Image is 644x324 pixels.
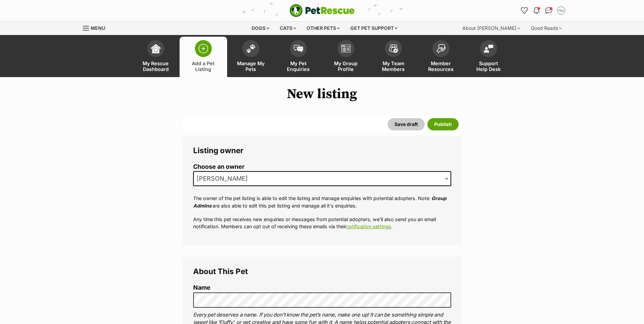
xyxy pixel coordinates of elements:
div: Cats [275,21,301,35]
a: Member Resources [417,37,465,77]
a: My Group Profile [322,37,370,77]
img: dashboard-icon-eb2f2d2d3e046f16d808141f083e7271f6b2e854fb5c12c21221c1fb7104beca.svg [151,44,161,53]
div: Get pet support [346,21,402,35]
img: pet-enquiries-icon-7e3ad2cf08bfb03b45e93fb7055b45f3efa6380592205ae92323e6603595dc1f.svg [294,45,303,52]
a: My Team Members [370,37,417,77]
span: Support Help Desk [473,60,504,72]
button: My account [556,5,567,16]
span: My Pet Enquiries [283,60,314,72]
a: Support Help Desk [465,37,512,77]
a: PetRescue [290,4,355,17]
img: member-resources-icon-8e73f808a243e03378d46382f2149f9095a855e16c252ad45f914b54edf8863c.svg [436,44,446,53]
span: My Rescue Dashboard [141,60,171,72]
img: logo-e224e6f780fb5917bec1dbf3a21bbac754714ae5b6737aabdf751b685950b380.svg [290,4,355,17]
label: Name [193,284,451,291]
img: add-pet-listing-icon-0afa8454b4691262ce3f59096e99ab1cd57d4a30225e0717b998d2c9b9846f56.svg [199,44,208,53]
img: chat-41dd97257d64d25036548639549fe6c8038ab92f7586957e7f3b1b290dea8141.svg [545,7,552,14]
img: team-members-icon-5396bd8760b3fe7c0b43da4ab00e1e3bb1a5d9ba89233759b79545d2d3fc5d0d.svg [389,44,398,53]
a: My Pet Enquiries [275,37,322,77]
span: Manage My Pets [236,60,266,72]
em: Group Admins [193,195,446,208]
button: Save draft [388,118,425,130]
button: Notifications [531,5,542,16]
button: Publish [427,118,459,130]
span: Add a Pet Listing [188,60,219,72]
span: My Group Profile [331,60,361,72]
img: help-desk-icon-fdf02630f3aa405de69fd3d07c3f3aa587a6932b1a1747fa1d2bba05be0121f9.svg [484,44,493,53]
p: The owner of the pet listing is able to edit the listing and manage enquiries with potential adop... [193,195,451,209]
span: Adam Skelly [194,174,255,183]
div: About [PERSON_NAME] [458,21,525,35]
span: Listing owner [193,146,243,155]
span: Adam Skelly [193,171,451,186]
a: Conversations [544,5,554,16]
a: Menu [83,21,110,34]
div: Dogs [247,21,274,35]
a: My Rescue Dashboard [132,37,180,77]
ul: Account quick links [519,5,567,16]
p: Any time this pet receives new enquiries or messages from potential adopters, we'll also send you... [193,216,451,230]
a: Favourites [519,5,530,16]
img: manage-my-pets-icon-02211641906a0b7f246fdf0571729dbe1e7629f14944591b6c1af311fb30b64b.svg [246,44,256,53]
img: notifications-46538b983faf8c2785f20acdc204bb7945ddae34d4c08c2a6579f10ce5e182be.svg [534,7,539,14]
span: About This Pet [193,267,248,276]
label: Choose an owner [193,163,451,170]
span: Menu [91,25,105,31]
a: Add a Pet Listing [180,37,227,77]
img: Adam Skelly profile pic [558,7,565,14]
span: Member Resources [426,60,456,72]
img: group-profile-icon-3fa3cf56718a62981997c0bc7e787c4b2cf8bcc04b72c1350f741eb67cf2f40e.svg [341,44,351,53]
div: Other pets [302,21,345,35]
span: My Team Members [378,60,409,72]
div: Good Reads [526,21,567,35]
a: notification settings [346,223,391,229]
a: Manage My Pets [227,37,275,77]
